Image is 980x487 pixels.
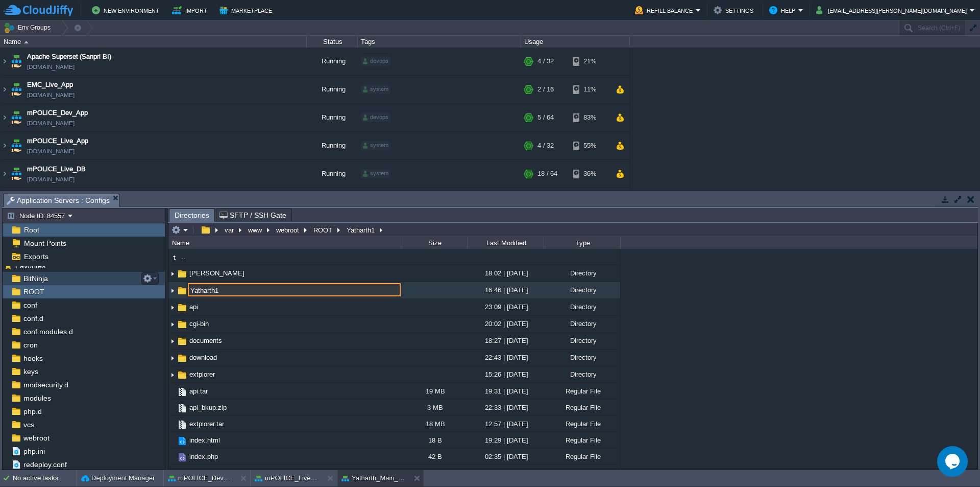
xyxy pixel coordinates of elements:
[168,367,177,383] img: AMDAwAAAACH5BAEAAAAALAAAAAABAAEAAAICRAEAOw==
[544,465,620,481] div: Regular File
[9,132,23,159] img: AMDAwAAAACH5BAEAAAAALAAAAAABAAEAAAICRAEAOw==
[537,48,554,75] div: 4 / 32
[7,211,68,220] button: Node ID: 84557
[816,4,970,16] button: [EMAIL_ADDRESS][PERSON_NAME][DOMAIN_NAME]
[467,299,544,315] div: 23:09 | [DATE]
[544,400,620,415] div: Regular File
[307,104,358,131] div: Running
[544,265,620,281] div: Directory
[168,432,177,448] img: AMDAwAAAACH5BAEAAAAALAAAAAABAAEAAAICRAEAOw==
[27,136,88,146] span: mPOLICE_Live_App
[544,333,620,349] div: Directory
[361,57,390,66] div: devops
[467,383,544,399] div: 19:31 | [DATE]
[13,470,77,486] div: No active tasks
[168,473,232,483] button: mPOLICE_Dev_App
[188,269,246,277] span: [PERSON_NAME]
[177,403,188,414] img: AMDAwAAAACH5BAEAAAAALAAAAAABAAEAAAICRAEAOw==
[573,188,606,216] div: 22%
[177,268,188,280] img: AMDAwAAAACH5BAEAAAAALAAAAAABAAEAAAICRAEAOw==
[27,90,75,100] a: [DOMAIN_NAME]
[27,118,75,128] a: [DOMAIN_NAME]
[9,188,23,216] img: AMDAwAAAACH5BAEAAAAALAAAAAABAAEAAAICRAEAOw==
[21,460,68,469] a: redeploy.conf
[177,353,188,364] img: AMDAwAAAACH5BAEAAAAALAAAAAABAAEAAAICRAEAOw==
[188,403,228,412] span: api_bkup.zip
[9,76,23,103] img: AMDAwAAAACH5BAEAAAAALAAAAAABAAEAAAICRAEAOw==
[1,76,9,103] img: AMDAwAAAACH5BAEAAAAALAAAAAABAAEAAAICRAEAOw==
[21,380,70,389] span: modsecurity.d
[1,160,9,188] img: AMDAwAAAACH5BAEAAAAALAAAAAABAAEAAAICRAEAOw==
[544,416,620,432] div: Regular File
[1,132,9,159] img: AMDAwAAAACH5BAEAAAAALAAAAAABAAEAAAICRAEAOw==
[4,4,73,17] img: CloudJiffy
[247,225,264,235] button: www
[361,85,390,94] div: system
[467,333,544,349] div: 18:27 | [DATE]
[468,237,544,249] div: Last Modified
[168,316,177,332] img: AMDAwAAAACH5BAEAAAAALAAAAAABAAEAAAICRAEAOw==
[188,420,226,428] span: extplorer.tar
[467,416,544,432] div: 12:57 | [DATE]
[341,473,406,483] button: Yatharth_Main_NMC
[21,274,50,283] a: BitNinja
[361,141,390,150] div: system
[21,407,43,416] a: php.d
[188,370,216,379] a: extplorer
[188,303,200,311] a: api
[307,36,357,48] div: Status
[544,282,620,298] div: Directory
[4,20,54,35] button: Env Groups
[27,108,88,118] a: mPOLICE_Dev_App
[1,104,9,131] img: AMDAwAAAACH5BAEAAAAALAAAAAABAAEAAAICRAEAOw==
[21,367,40,376] span: keys
[22,252,50,261] span: Exports
[168,266,177,282] img: AMDAwAAAACH5BAEAAAAALAAAAAABAAEAAAICRAEAOw==
[223,225,236,235] button: var
[307,48,358,75] div: Running
[769,4,798,16] button: Help
[168,350,177,366] img: AMDAwAAAACH5BAEAAAAALAAAAAABAAEAAAICRAEAOw==
[573,76,606,103] div: 11%
[188,387,209,396] a: api.tar
[401,432,467,448] div: 18 B
[467,366,544,382] div: 15:26 | [DATE]
[1,188,9,216] img: AMDAwAAAACH5BAEAAAAALAAAAAABAAEAAAICRAEAOw==
[177,336,188,347] img: AMDAwAAAACH5BAEAAAAALAAAAAABAAEAAAICRAEAOw==
[9,160,23,188] img: AMDAwAAAACH5BAEAAAAALAAAAAABAAEAAAICRAEAOw==
[467,465,544,481] div: 19:12 | [DATE]
[219,4,275,16] button: Marketplace
[361,169,390,178] div: system
[21,420,36,429] span: vcs
[168,333,177,349] img: AMDAwAAAACH5BAEAAAAALAAAAAABAAEAAAICRAEAOw==
[188,436,222,445] a: index.html
[544,366,620,382] div: Directory
[9,104,23,131] img: AMDAwAAAACH5BAEAAAAALAAAAAABAAEAAAICRAEAOw==
[27,164,86,174] a: mPOLICE_Live_DB
[21,314,45,323] a: conf.d
[21,287,46,296] a: ROOT
[467,449,544,465] div: 02:35 | [DATE]
[21,393,53,403] a: modules
[345,225,377,235] button: Yatharth1
[27,174,75,184] span: [DOMAIN_NAME]
[188,319,210,328] span: cgi-bin
[168,465,177,481] img: AMDAwAAAACH5BAEAAAAALAAAAAABAAEAAAICRAEAOw==
[467,432,544,448] div: 19:29 | [DATE]
[635,4,696,16] button: Refill Balance
[307,188,358,216] div: Running
[1,36,306,48] div: Name
[467,400,544,415] div: 22:33 | [DATE]
[188,353,218,362] a: download
[27,146,75,156] a: [DOMAIN_NAME]
[21,447,46,456] span: php.ini
[27,80,73,90] span: EMC_Live_App
[401,400,467,415] div: 3 MB
[402,237,467,249] div: Size
[544,350,620,365] div: Directory
[177,386,188,398] img: AMDAwAAAACH5BAEAAAAALAAAAAABAAEAAAICRAEAOw==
